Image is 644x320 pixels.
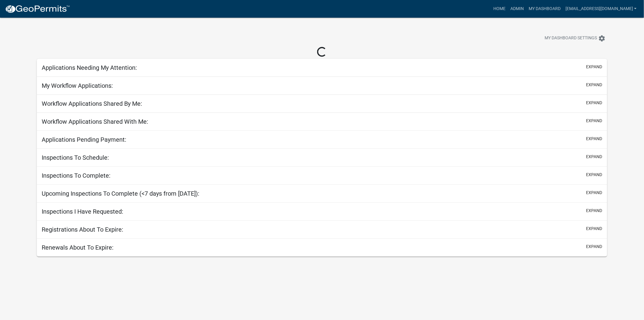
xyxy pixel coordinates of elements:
[526,3,563,15] a: My Dashboard
[540,32,611,44] button: My Dashboard Settingssettings
[508,3,526,15] a: Admin
[586,82,602,88] button: expand
[42,226,123,233] h5: Registrations About To Expire:
[586,172,602,178] button: expand
[42,172,110,179] h5: Inspections To Complete:
[42,64,137,71] h5: Applications Needing My Attention:
[586,244,602,250] button: expand
[586,208,602,214] button: expand
[491,3,508,15] a: Home
[42,244,114,251] h5: Renewals About To Expire:
[563,3,639,15] a: [EMAIL_ADDRESS][DOMAIN_NAME]
[598,35,606,42] i: settings
[586,154,602,160] button: expand
[42,208,123,215] h5: Inspections I Have Requested:
[586,100,602,106] button: expand
[42,82,113,89] h5: My Workflow Applications:
[42,154,109,161] h5: Inspections To Schedule:
[42,100,142,107] h5: Workflow Applications Shared By Me:
[586,136,602,142] button: expand
[42,136,126,143] h5: Applications Pending Payment:
[586,64,602,70] button: expand
[42,118,148,125] h5: Workflow Applications Shared With Me:
[586,118,602,124] button: expand
[586,190,602,196] button: expand
[586,226,602,232] button: expand
[42,190,199,197] h5: Upcoming Inspections To Complete (<7 days from [DATE]):
[545,35,597,42] span: My Dashboard Settings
